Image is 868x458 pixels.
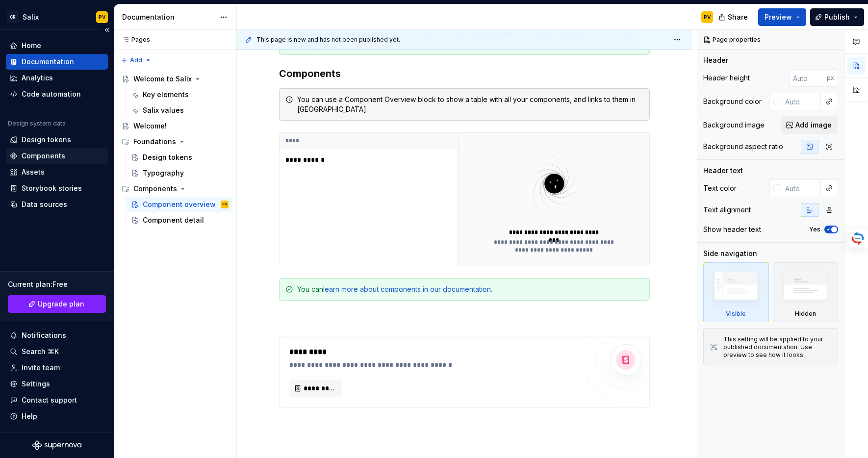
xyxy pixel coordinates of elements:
[22,347,59,356] div: Search ⌘K
[279,67,650,80] h3: Components
[6,197,108,212] a: Data sources
[99,13,105,21] div: PV
[773,262,839,322] div: Hidden
[824,12,850,22] span: Publish
[6,180,108,196] a: Storybook stories
[118,36,150,44] div: Pages
[223,200,227,209] div: PV
[22,167,45,177] div: Assets
[6,344,108,359] button: Search ⌘K
[22,151,65,161] div: Components
[38,299,84,309] span: Upgrade plan
[6,376,108,392] a: Settings
[118,53,154,67] button: Add
[728,12,748,22] span: Share
[703,55,728,65] div: Header
[781,93,821,110] input: Auto
[795,120,832,130] span: Add image
[22,41,41,51] div: Home
[127,102,232,118] a: Salix values
[143,153,192,162] div: Design tokens
[127,150,232,165] a: Design tokens
[6,164,108,180] a: Assets
[22,183,82,193] div: Storybook stories
[23,12,39,22] div: Salix
[6,38,108,53] a: Home
[118,181,232,197] div: Components
[127,165,232,181] a: Typography
[6,392,108,408] button: Contact support
[6,148,108,164] a: Components
[143,90,189,100] div: Key elements
[22,135,71,145] div: Design tokens
[723,335,832,359] div: This setting will be applied to your published documentation. Use preview to see how it looks.
[8,295,106,313] a: Upgrade plan
[781,179,821,197] input: Auto
[100,23,114,37] button: Collapse sidebar
[704,13,711,21] div: PV
[703,262,769,322] div: Visible
[22,200,67,209] div: Data sources
[726,310,746,318] div: Visible
[22,395,77,405] div: Contact support
[127,197,232,212] a: Component overviewPV
[143,200,216,209] div: Component overview
[22,89,81,99] div: Code automation
[703,183,737,193] div: Text color
[6,132,108,148] a: Design tokens
[133,74,192,84] div: Welcome to Salix
[795,310,816,318] div: Hidden
[703,205,751,215] div: Text alignment
[143,105,184,115] div: Salix values
[143,168,184,178] div: Typography
[781,116,838,134] button: Add image
[758,8,806,26] button: Preview
[789,69,827,87] input: Auto
[7,11,19,23] div: CR
[127,212,232,228] a: Component detail
[118,134,232,150] div: Foundations
[133,137,176,147] div: Foundations
[8,280,106,289] div: Current plan : Free
[6,86,108,102] a: Code automation
[703,142,783,152] div: Background aspect ratio
[256,36,400,44] span: This page is new and has not been published yet.
[2,6,112,27] button: CRSalixPV
[323,285,491,293] a: learn more about components in our documentation
[122,12,215,22] div: Documentation
[22,73,53,83] div: Analytics
[703,73,750,83] div: Header height
[127,87,232,102] a: Key elements
[297,284,643,294] div: You can .
[32,440,81,450] svg: Supernova Logo
[22,363,60,373] div: Invite team
[6,360,108,376] a: Invite team
[6,70,108,86] a: Analytics
[297,95,643,114] div: You can use a Component Overview block to show a table with all your components, and links to the...
[22,57,74,67] div: Documentation
[133,184,177,194] div: Components
[22,411,37,421] div: Help
[714,8,754,26] button: Share
[118,118,232,134] a: Welcome!
[130,56,142,64] span: Add
[703,225,761,234] div: Show header text
[703,166,743,176] div: Header text
[6,54,108,70] a: Documentation
[703,249,757,258] div: Side navigation
[22,379,50,389] div: Settings
[6,328,108,343] button: Notifications
[809,226,820,233] label: Yes
[8,120,66,127] div: Design system data
[133,121,167,131] div: Welcome!
[143,215,204,225] div: Component detail
[118,71,232,87] a: Welcome to Salix
[6,408,108,424] button: Help
[118,71,232,228] div: Page tree
[703,97,762,106] div: Background color
[827,74,834,82] p: px
[810,8,864,26] button: Publish
[765,12,792,22] span: Preview
[703,120,765,130] div: Background image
